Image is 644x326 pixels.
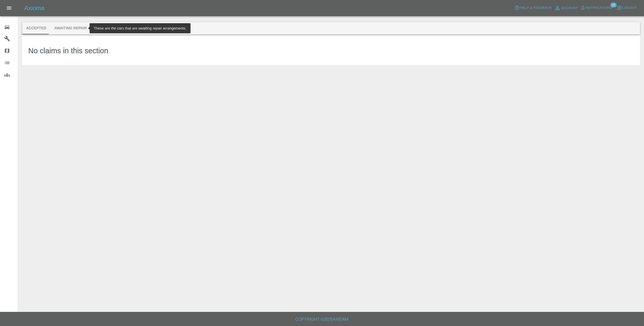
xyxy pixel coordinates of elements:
[28,45,108,57] h3: No claims in this section
[50,22,91,34] button: Awaiting Repair
[561,5,578,11] span: Account
[4,316,640,323] h6: Copyright © 2025 Axioma
[622,5,637,11] span: Logout
[513,4,553,12] button: Help & Feedback
[579,4,613,12] button: Notifications
[520,5,552,11] span: Help & Feedback
[24,4,44,12] h5: Axioma
[144,22,167,34] button: Paid
[22,22,50,34] button: Accepted
[586,5,612,11] span: Notifications
[91,22,118,34] button: In Repair
[117,22,144,34] button: Repaired
[3,2,15,14] button: Open drawer
[610,3,616,8] span: 15
[553,4,579,12] a: Account
[615,4,638,12] button: Logout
